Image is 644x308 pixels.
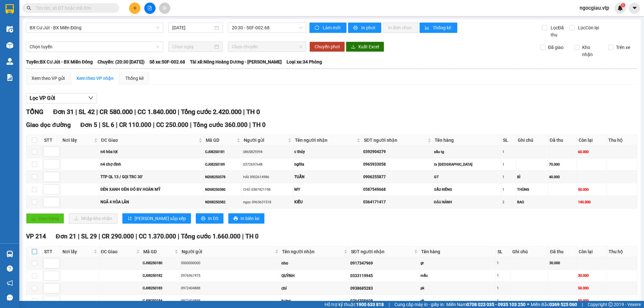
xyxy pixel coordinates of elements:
[26,59,93,64] b: Tuyến: BX Cư Jút - BX Miền Đông
[517,174,547,180] div: BÌ
[172,43,213,50] input: Chọn ngày
[245,233,259,240] span: TH 0
[364,137,426,144] span: SĐT người nhận
[30,23,159,33] span: BX Cư Jút - BX Miền Đông
[578,285,605,291] div: 50.000
[497,298,509,303] div: 1
[350,285,419,292] div: 0938685283
[96,108,98,116] span: |
[575,24,600,31] span: Lọc Còn lại
[205,149,241,155] div: CJ08250181
[434,187,500,192] div: SẦU RIÊNG
[527,303,529,306] span: ⚪️
[280,295,349,307] td: hưng
[294,187,361,193] div: MY
[159,3,170,14] button: aim
[294,161,361,168] div: nghĩa
[249,121,251,129] span: |
[351,248,413,255] span: SĐT người nhận
[516,135,548,146] th: Ghi chú
[363,187,431,193] div: 0587549668
[421,260,495,266] div: gt
[362,183,433,196] td: 0587549668
[181,298,279,303] div: 0972404888
[294,199,361,205] div: KIỀU
[101,137,198,144] span: ĐC Giao
[502,199,515,205] div: 2
[43,246,61,257] th: STT
[497,285,509,291] div: 1
[139,233,176,240] span: CC 1.370.000
[80,121,98,129] span: Đơn 5
[548,135,577,146] th: Đã thu
[421,298,495,303] div: pk
[582,301,583,308] span: |
[190,121,192,129] span: |
[363,174,431,180] div: 0906255877
[351,44,355,50] span: download
[362,196,433,208] td: 0364171417
[497,260,509,266] div: 1
[30,94,55,102] span: Lọc VP Gửi
[467,302,526,307] strong: 0708 023 035 - 0935 103 250
[53,108,74,116] span: Đơn 31
[421,285,495,291] div: pk
[545,44,566,51] span: Đã giao
[6,26,13,33] img: warehouse-icon
[100,187,203,193] div: ĐÈN XANH ĐÈN ĐỎ BV HOÀN MỸ
[548,246,577,257] th: Đã thu
[76,75,114,82] div: Xem theo VP nhận
[549,260,576,266] div: 30.000
[363,199,431,205] div: 0364171417
[181,260,279,266] div: 0000000000
[548,24,569,38] span: Lọc Đã thu
[349,282,420,295] td: 0938685283
[102,233,134,240] span: CR 290.000
[280,270,349,282] td: QUỲNH
[181,273,279,278] div: 0976967475
[81,233,97,240] span: SL 29
[501,135,516,146] th: SL
[361,24,376,31] span: In phơi
[7,280,13,286] span: notification
[281,260,348,266] div: nho
[632,5,638,11] span: caret-down
[134,108,136,116] span: |
[243,174,292,180] div: HẢI 0902614986
[621,3,625,7] sup: 1
[502,149,515,155] div: 1
[577,135,607,146] th: Còn lại
[252,121,266,129] span: TH 0
[6,58,13,65] img: warehouse-icon
[122,213,191,224] button: sort-ascending[PERSON_NAME] sắp xếp
[496,246,510,257] th: SL
[383,23,418,33] button: In đơn chọn
[78,233,80,240] span: |
[293,146,362,158] td: c thúy
[142,257,180,270] td: CJ08250180
[356,302,384,307] strong: 1900 633 818
[434,149,500,155] div: sầu tg
[580,44,604,58] span: Kho nhận
[153,121,155,129] span: |
[293,196,362,208] td: KIỀU
[629,3,640,14] button: caret-down
[502,162,515,167] div: 1
[100,161,203,168] div: n4 chợ đình
[246,108,260,116] span: TH 0
[133,6,137,10] span: plus
[136,233,137,240] span: |
[607,135,637,146] th: Thu hộ
[26,233,46,240] span: VP 214
[295,137,355,144] span: Tên người nhận
[143,285,179,291] div: CJ08250183
[502,174,515,180] div: 1
[350,273,419,279] div: 0333119945
[178,108,179,116] span: |
[205,187,241,192] div: ND08250380
[99,108,133,116] span: CR 580.000
[79,108,95,116] span: SL 42
[578,187,606,192] div: 50.000
[281,285,348,292] div: chí
[75,108,77,116] span: |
